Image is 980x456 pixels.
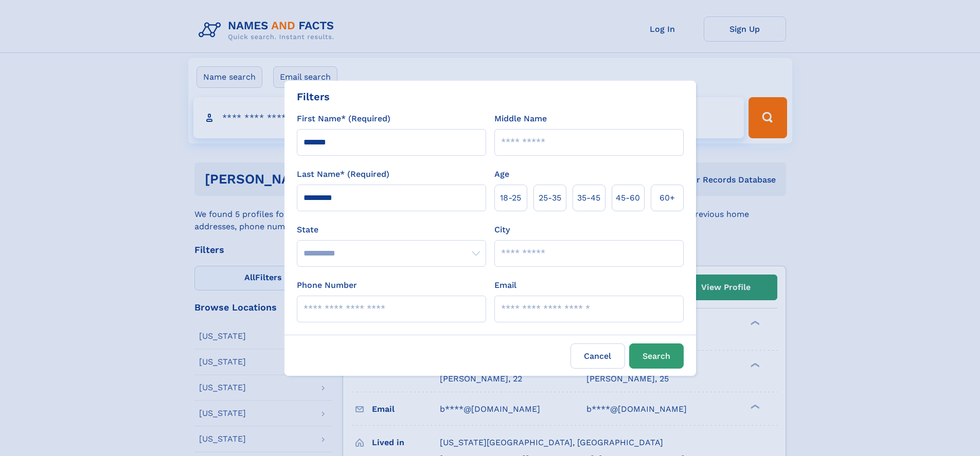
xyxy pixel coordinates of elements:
[494,279,516,291] label: Email
[297,89,330,104] div: Filters
[629,343,684,369] button: Search
[539,192,561,204] span: 25‑35
[494,224,510,236] label: City
[297,168,389,180] label: Last Name* (Required)
[297,113,390,125] label: First Name* (Required)
[577,192,600,204] span: 35‑45
[297,279,357,291] label: Phone Number
[500,192,521,204] span: 18‑25
[616,192,640,204] span: 45‑60
[494,168,509,180] label: Age
[494,113,547,125] label: Middle Name
[297,224,486,236] label: State
[660,192,675,204] span: 60+
[571,343,625,369] label: Cancel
